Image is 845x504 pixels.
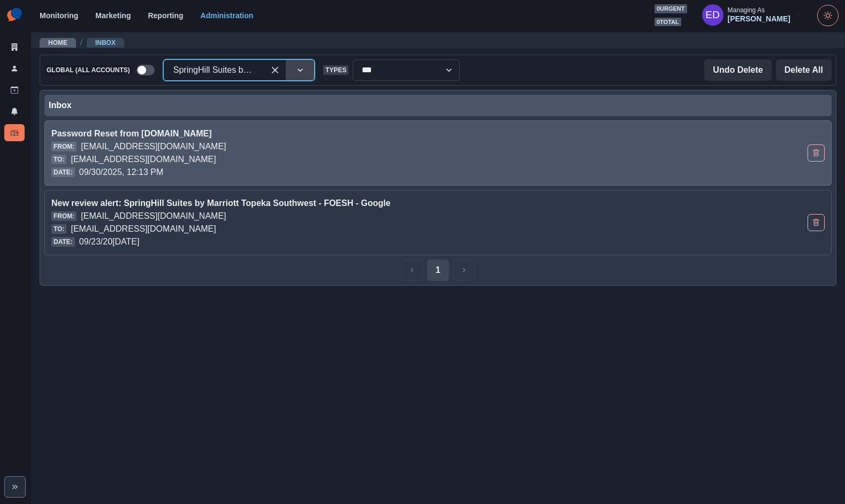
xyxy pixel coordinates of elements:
[79,235,140,248] p: 09/23/20[DATE]
[81,210,226,223] p: [EMAIL_ADDRESS][DOMAIN_NAME]
[95,39,116,47] a: Inbox
[808,144,825,162] button: Delete Email
[51,211,77,221] span: From:
[49,99,827,112] div: Inbox
[4,103,25,120] a: Notifications
[40,37,124,48] nav: breadcrumb
[704,59,771,81] button: Undo Delete
[4,124,25,141] a: Inbox
[51,224,66,234] span: To:
[51,197,670,210] p: New review alert: SpringHill Suites by Marriott Topeka Southwest - FOESH - Google
[323,65,348,75] span: Types
[453,259,475,281] button: Next Media
[4,476,26,498] button: Expand
[44,65,132,75] span: Global (All Accounts)
[95,11,131,20] a: Marketing
[728,6,765,14] div: Managing As
[4,81,25,98] a: Draft Posts
[808,214,825,231] button: Delete Email
[51,127,670,140] p: Password Reset from [DOMAIN_NAME]
[817,5,839,26] button: Toggle Mode
[654,18,681,27] span: 0 total
[79,166,163,179] p: 09/30/2025, 12:13 PM
[71,153,216,166] p: [EMAIL_ADDRESS][DOMAIN_NAME]
[51,155,66,164] span: To:
[148,11,183,20] a: Reporting
[51,167,75,177] span: Date:
[728,14,790,24] div: [PERSON_NAME]
[267,62,284,79] div: Clear selected options
[694,4,811,26] button: Managing As[PERSON_NAME]
[401,259,423,281] button: Previous
[80,37,82,48] span: /
[48,39,67,47] a: Home
[705,2,720,28] div: Elizabeth Dempsey
[81,140,226,153] p: [EMAIL_ADDRESS][DOMAIN_NAME]
[40,11,78,20] a: Monitoring
[427,259,449,281] button: Page 1
[51,237,75,247] span: Date:
[51,142,77,151] span: From:
[201,11,254,20] a: Administration
[4,60,25,77] a: Users
[4,39,25,56] a: Clients
[776,59,832,81] button: Delete All
[654,4,687,13] span: 0 urgent
[71,223,216,235] p: [EMAIL_ADDRESS][DOMAIN_NAME]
